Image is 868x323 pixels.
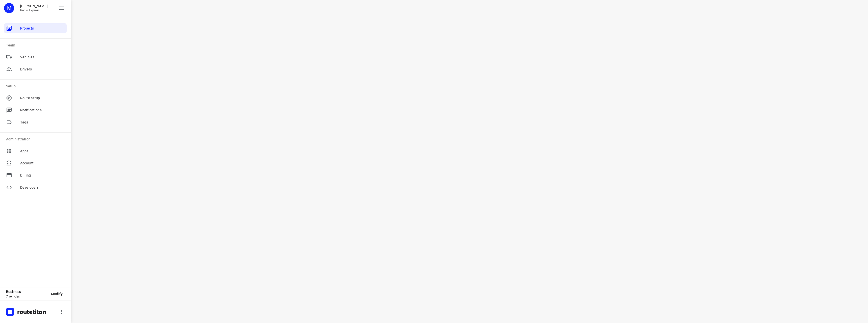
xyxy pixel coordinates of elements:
div: Billing [4,170,67,180]
p: 7 vehicles [6,295,47,298]
span: Apps [20,148,65,154]
span: Vehicles [20,55,65,60]
div: Drivers [4,64,67,74]
p: Regio Express [20,9,48,12]
p: Team [6,43,67,48]
p: Administration [6,137,67,142]
span: Modify [51,292,63,296]
div: Tags [4,117,67,127]
p: Max Bisseling [20,4,48,8]
span: Drivers [20,67,65,72]
div: Vehicles [4,52,67,62]
div: M [4,3,14,13]
div: Projects [4,23,67,33]
span: Route setup [20,95,65,101]
div: Notifications [4,105,67,115]
span: Billing [20,173,65,178]
button: Modify [47,289,67,299]
span: Projects [20,26,65,31]
div: Route setup [4,93,67,103]
span: Developers [20,185,65,190]
p: Business [6,290,47,294]
span: Notifications [20,108,65,113]
span: Account [20,161,65,166]
span: Tags [20,120,65,125]
div: Developers [4,182,67,192]
div: Account [4,158,67,168]
p: Setup [6,84,67,89]
div: Apps [4,146,67,156]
